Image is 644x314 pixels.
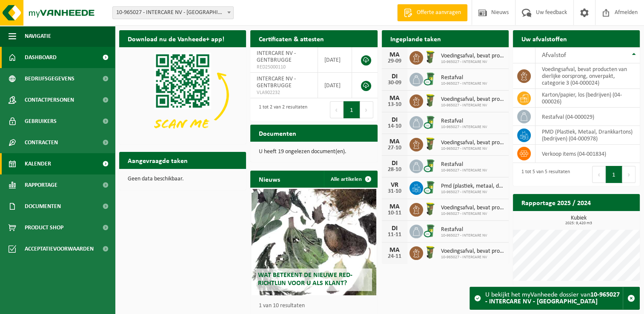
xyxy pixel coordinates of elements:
[386,102,403,108] div: 13-10
[485,287,623,309] div: U bekijkt het myVanheede dossier van
[330,101,343,118] button: Previous
[441,60,504,65] span: 10-965027 - INTERCARE NV
[257,89,311,96] span: VLA902232
[441,248,504,255] span: Voedingsafval, bevat producten van dierlijke oorsprong, onverpakt, categorie 3
[112,6,234,19] span: 10-965027 - INTERCARE NV - GENTBRUGGE
[113,7,233,19] span: 10-965027 - INTERCARE NV - GENTBRUGGE
[441,190,504,195] span: 10-965027 - INTERCARE NV
[25,174,57,196] span: Rapportage
[119,152,196,168] h2: Aangevraagde taken
[324,171,377,188] a: Alle artikelen
[441,211,504,217] span: 10-965027 - INTERCARE NV
[386,123,403,129] div: 14-10
[386,58,403,64] div: 29-09
[441,183,504,190] span: Pmd (plastiek, metaal, drankkartons) (bedrijven)
[258,272,352,287] span: Wat betekent de nieuwe RED-richtlijn voor u als klant?
[441,226,487,233] span: Restafval
[415,9,463,17] span: Offerte aanvragen
[535,63,640,89] td: voedingsafval, bevat producten van dierlijke oorsprong, onverpakt, categorie 3 (04-000024)
[423,202,438,216] img: WB-0060-HPE-GN-50
[250,125,305,141] h2: Documenten
[25,217,63,238] span: Product Shop
[25,26,51,47] span: Navigatie
[360,101,373,118] button: Next
[257,64,311,71] span: RED25000110
[386,188,403,194] div: 31-10
[119,47,246,143] img: Download de VHEPlus App
[513,30,575,47] h2: Uw afvalstoffen
[343,101,360,118] button: 1
[386,210,403,216] div: 10-11
[382,30,449,47] h2: Ingeplande taken
[386,203,403,210] div: MA
[25,89,74,111] span: Contactpersonen
[517,221,640,226] span: 2025: 9,420 m3
[259,149,369,155] p: U heeft 19 ongelezen document(en).
[255,100,307,119] div: 1 tot 2 van 2 resultaten
[386,73,403,80] div: DI
[386,225,403,232] div: DI
[386,160,403,167] div: DI
[386,145,403,151] div: 27-10
[441,205,504,211] span: Voedingsafval, bevat producten van dierlijke oorsprong, onverpakt, categorie 3
[386,138,403,145] div: MA
[128,176,238,182] p: Geen data beschikbaar.
[250,171,289,187] h2: Nieuws
[535,108,640,126] td: restafval (04-000029)
[485,291,620,305] strong: 10-965027 - INTERCARE NV - [GEOGRAPHIC_DATA]
[25,238,94,260] span: Acceptatievoorwaarden
[576,211,639,228] a: Bekijk rapportage
[423,223,438,238] img: WB-0240-CU
[25,132,58,153] span: Contracten
[441,161,487,168] span: Restafval
[535,89,640,108] td: karton/papier, los (bedrijven) (04-000026)
[535,126,640,145] td: PMD (Plastiek, Metaal, Drankkartons) (bedrijven) (04-000978)
[423,180,438,194] img: WB-0240-CU
[423,115,438,129] img: WB-0240-CU
[517,215,640,226] h3: Kubiek
[386,232,403,238] div: 11-11
[386,247,403,254] div: MA
[397,4,467,21] a: Offerte aanvragen
[606,166,622,183] button: 1
[386,95,403,102] div: MA
[25,68,74,89] span: Bedrijfsgegevens
[119,30,233,47] h2: Download nu de Vanheede+ app!
[622,166,635,183] button: Next
[386,117,403,123] div: DI
[423,93,438,108] img: WB-0060-HPE-GN-50
[441,53,504,60] span: Voedingsafval, bevat producten van dierlijke oorsprong, onverpakt, categorie 3
[513,194,599,211] h2: Rapportage 2025 / 2024
[441,118,487,125] span: Restafval
[441,233,487,238] span: 10-965027 - INTERCARE NV
[517,165,570,184] div: 1 tot 5 van 5 resultaten
[386,51,403,58] div: MA
[386,254,403,260] div: 24-11
[441,168,487,173] span: 10-965027 - INTERCARE NV
[441,103,504,108] span: 10-965027 - INTERCARE NV
[423,245,438,260] img: WB-0060-HPE-GN-50
[441,74,487,81] span: Restafval
[250,30,332,47] h2: Certificaten & attesten
[25,111,57,132] span: Gebruikers
[441,125,487,130] span: 10-965027 - INTERCARE NV
[423,137,438,151] img: WB-0060-HPE-GN-50
[386,182,403,188] div: VR
[318,47,352,73] td: [DATE]
[318,73,352,98] td: [DATE]
[386,80,403,86] div: 30-09
[25,153,51,174] span: Kalender
[423,71,438,86] img: WB-0240-CU
[535,145,640,163] td: verkoop items (04-001834)
[25,196,61,217] span: Documenten
[257,76,296,89] span: INTERCARE NV - GENTBRUGGE
[441,96,504,103] span: Voedingsafval, bevat producten van dierlijke oorsprong, onverpakt, categorie 3
[441,146,504,151] span: 10-965027 - INTERCARE NV
[423,50,438,64] img: WB-0060-HPE-GN-50
[252,189,376,295] a: Wat betekent de nieuwe RED-richtlijn voor u als klant?
[441,140,504,146] span: Voedingsafval, bevat producten van dierlijke oorsprong, onverpakt, categorie 3
[542,52,566,59] span: Afvalstof
[386,167,403,173] div: 28-10
[441,81,487,86] span: 10-965027 - INTERCARE NV
[423,158,438,173] img: WB-0240-CU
